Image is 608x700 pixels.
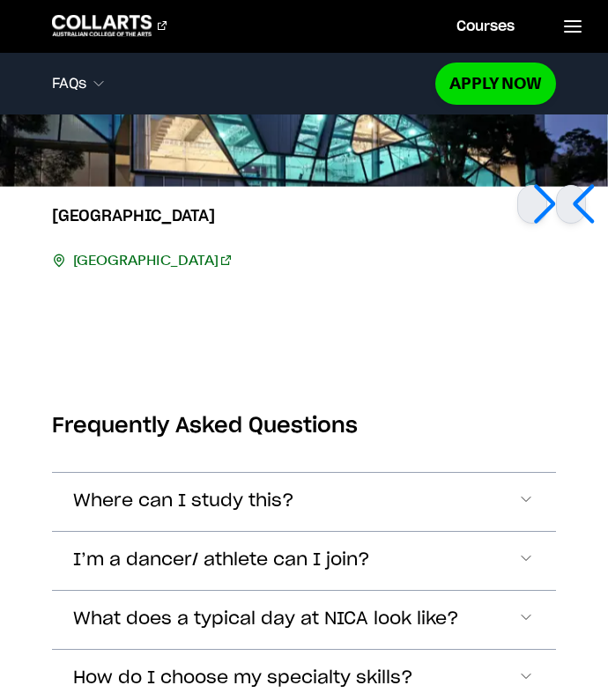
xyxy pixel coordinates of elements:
[52,208,231,243] h3: [GEOGRAPHIC_DATA]
[52,591,557,649] button: What does a typical day at NICA look like?
[52,76,86,92] span: FAQs
[73,550,370,571] span: I’m a dancer/ athlete can I join?
[52,532,557,590] button: I’m a dancer/ athlete can I join?
[52,65,436,102] button: FAQs
[52,15,167,36] div: Go to homepage
[435,63,556,104] a: Apply Now
[52,412,358,440] h2: Frequently Asked Questions
[52,473,557,531] button: Where can I study this?
[73,491,294,512] span: Where can I study this?
[73,609,459,630] span: What does a typical day at NICA look like?
[73,250,231,271] a: [GEOGRAPHIC_DATA]
[73,668,413,689] span: How do I choose my specialty skills?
